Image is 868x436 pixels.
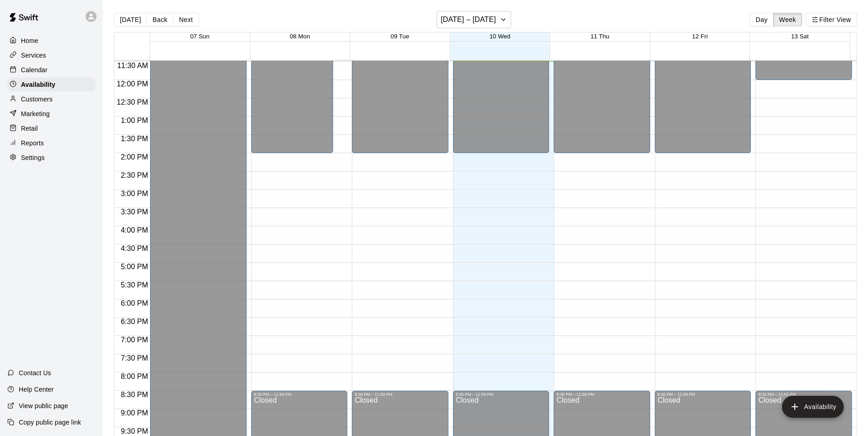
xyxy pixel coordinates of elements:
[114,13,147,27] button: [DATE]
[355,392,446,397] div: 8:30 PM – 11:59 PM
[7,78,96,91] a: Availability
[7,48,96,62] a: Services
[7,34,96,48] a: Home
[19,418,81,427] p: Copy public page link
[119,208,151,216] span: 3:30 PM
[658,392,749,397] div: 8:30 PM – 11:59 PM
[119,409,151,417] span: 9:00 PM
[190,33,210,40] button: 07 Sun
[21,124,38,133] p: Retail
[21,36,38,45] p: Home
[21,109,50,118] p: Marketing
[21,153,45,162] p: Settings
[146,13,173,27] button: Back
[119,318,151,325] span: 6:30 PM
[19,368,51,378] p: Contact Us
[119,226,151,234] span: 4:00 PM
[692,33,708,40] button: 12 Fri
[441,13,496,26] h6: [DATE] – [DATE]
[7,63,96,77] a: Calendar
[119,135,151,143] span: 1:30 PM
[119,354,151,362] span: 7:30 PM
[556,392,647,397] div: 8:30 PM – 11:59 PM
[456,392,547,397] div: 8:30 PM – 11:59 PM
[7,107,96,121] a: Marketing
[19,385,54,394] p: Help Center
[119,391,151,399] span: 8:30 PM
[119,171,151,179] span: 2:30 PM
[21,138,44,148] p: Reports
[119,299,151,307] span: 6:00 PM
[114,80,150,88] span: 12:00 PM
[19,401,68,410] p: View public page
[115,62,151,69] span: 11:30 AM
[758,392,849,397] div: 8:30 PM – 11:59 PM
[21,95,53,104] p: Customers
[119,372,151,380] span: 8:00 PM
[290,33,310,40] button: 08 Mon
[7,122,96,135] a: Retail
[119,245,151,252] span: 4:30 PM
[254,392,345,397] div: 8:30 PM – 11:59 PM
[791,33,809,40] button: 13 Sat
[119,263,151,271] span: 5:00 PM
[590,33,609,40] button: 11 Thu
[119,153,151,161] span: 2:00 PM
[437,11,511,28] button: [DATE] – [DATE]
[806,13,857,27] button: Filter View
[21,51,46,60] p: Services
[119,190,151,197] span: 3:00 PM
[490,33,511,40] button: 10 Wed
[119,281,151,289] span: 5:30 PM
[749,13,773,27] button: Day
[7,92,96,106] a: Customers
[7,136,96,150] a: Reports
[21,65,48,74] p: Calendar
[773,13,802,27] button: Week
[7,151,96,165] a: Settings
[782,396,844,418] button: add
[119,117,151,124] span: 1:00 PM
[119,427,151,435] span: 9:30 PM
[21,80,55,89] p: Availability
[119,336,151,344] span: 7:00 PM
[114,98,150,106] span: 12:30 PM
[391,33,410,40] button: 09 Tue
[173,13,199,27] button: Next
